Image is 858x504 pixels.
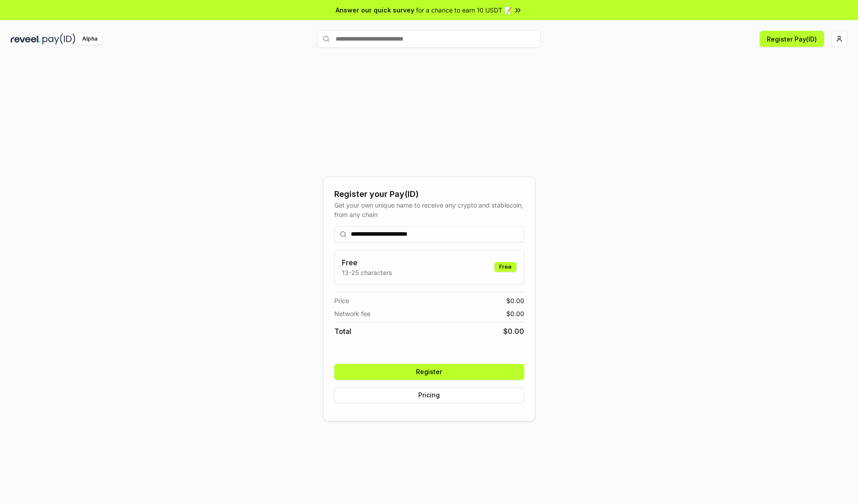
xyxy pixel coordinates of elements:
[334,364,524,380] button: Register
[506,309,524,318] span: $ 0.00
[334,296,349,305] span: Price
[506,296,524,305] span: $ 0.00
[11,33,41,45] img: reveel_dark
[334,188,524,200] div: Register your Pay(ID)
[42,33,76,45] img: pay_id
[342,268,392,277] p: 13-25 characters
[342,257,392,268] h3: Free
[760,31,824,47] button: Register Pay(ID)
[416,5,512,15] span: for a chance to earn 10 USDT 📝
[336,5,414,15] span: Answer our quick survey
[334,309,370,318] span: Network fee
[503,326,524,337] span: $ 0.00
[334,387,524,403] button: Pricing
[334,200,524,219] div: Get your own unique name to receive any crypto and stablecoin, from any chain
[494,262,517,272] div: Free
[334,326,351,337] span: Total
[77,33,102,45] div: Alpha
